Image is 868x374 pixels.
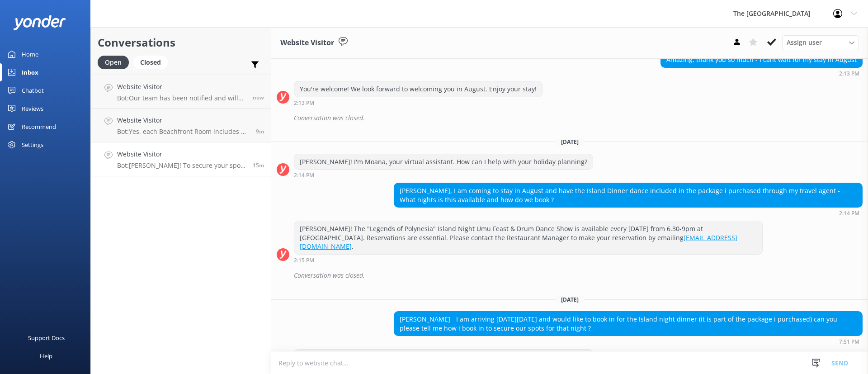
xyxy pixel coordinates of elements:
[556,138,584,146] span: [DATE]
[294,258,314,263] strong: 2:15 PM
[294,350,593,365] div: [PERSON_NAME]! I'm Moana, your virtual assistant. How can I help with your holiday planning?
[294,110,863,126] div: Conversation was closed.
[294,100,314,106] strong: 2:13 PM
[661,52,862,67] div: Amazing, thank you so much - I cant wait for my stay in August
[117,94,246,102] p: Bot: Our team has been notified and will be with you as soon as possible. Alternatively, you can ...
[782,35,859,50] div: Assign User
[22,118,56,136] div: Recommend
[117,128,249,136] p: Bot: Yes, each Beachfront Room includes a microwave along with other amenities. For the full faci...
[787,38,822,47] span: Assign user
[839,71,859,76] strong: 2:13 PM
[294,268,863,283] div: Conversation was closed.
[40,347,52,365] div: Help
[98,34,264,51] h2: Conversations
[277,110,863,126] div: 2025-07-03T01:40:01.568
[294,81,542,97] div: You're welcome! We look forward to welcoming you in August. Enjoy your stay!
[133,56,168,69] div: Closed
[91,75,271,109] a: Website VisitorBot:Our team has been notified and will be with you as soon as possible. Alternati...
[117,149,246,159] h4: Website Visitor
[117,82,246,92] h4: Website Visitor
[253,161,264,169] span: 07:51pm 17-Aug-2025 (UTC -10:00) Pacific/Honolulu
[556,296,584,303] span: [DATE]
[294,172,593,178] div: 02:14pm 09-Jul-2025 (UTC -10:00) Pacific/Honolulu
[98,57,133,67] a: Open
[22,99,43,118] div: Reviews
[14,15,66,30] img: yonder-white-logo.png
[253,94,264,101] span: 08:06pm 17-Aug-2025 (UTC -10:00) Pacific/Honolulu
[91,109,271,142] a: Website VisitorBot:Yes, each Beachfront Room includes a microwave along with other amenities. For...
[294,257,763,263] div: 02:15pm 09-Jul-2025 (UTC -10:00) Pacific/Honolulu
[277,268,863,283] div: 2025-07-10T02:07:32.550
[117,115,249,125] h4: Website Visitor
[839,339,859,345] strong: 7:51 PM
[256,128,264,135] span: 07:57pm 17-Aug-2025 (UTC -10:00) Pacific/Honolulu
[839,211,859,216] strong: 2:14 PM
[660,70,863,76] div: 02:13pm 02-Jul-2025 (UTC -10:00) Pacific/Honolulu
[294,221,762,254] div: [PERSON_NAME]! The "Legends of Polynesia" Island Night Umu Feast & Drum Dance Show is available e...
[394,312,862,336] div: [PERSON_NAME] - I am arriving [DATE][DATE] and would like to book in for the Island night dinner ...
[133,57,172,67] a: Closed
[294,154,593,170] div: [PERSON_NAME]! I'm Moana, your virtual assistant. How can I help with your holiday planning?
[117,161,246,170] p: Bot: [PERSON_NAME]! To secure your spots for the "Legends of Polynesia" Island Night Umu Feast & ...
[394,183,862,207] div: [PERSON_NAME], I am coming to stay in August and have the Island Dinner dance included in the pac...
[22,63,38,81] div: Inbox
[394,210,863,216] div: 02:14pm 09-Jul-2025 (UTC -10:00) Pacific/Honolulu
[300,233,737,251] a: [EMAIL_ADDRESS][DOMAIN_NAME]
[22,136,43,154] div: Settings
[22,45,38,63] div: Home
[98,56,129,69] div: Open
[22,81,44,99] div: Chatbot
[91,142,271,176] a: Website VisitorBot:[PERSON_NAME]! To secure your spots for the "Legends of Polynesia" Island Nigh...
[294,99,542,106] div: 02:13pm 02-Jul-2025 (UTC -10:00) Pacific/Honolulu
[28,329,65,347] div: Support Docs
[280,37,334,49] h3: Website Visitor
[294,173,314,178] strong: 2:14 PM
[394,338,863,345] div: 07:51pm 17-Aug-2025 (UTC -10:00) Pacific/Honolulu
